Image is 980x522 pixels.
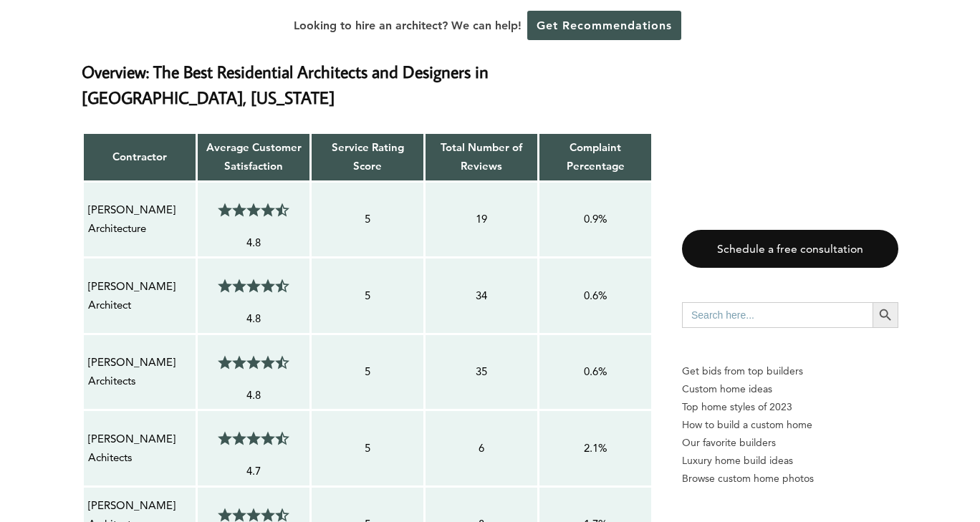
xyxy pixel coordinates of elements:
p: 0.6% [544,286,647,305]
a: Schedule a free consultation [682,230,898,268]
a: How to build a custom home [682,416,898,434]
a: Our favorite builders [682,434,898,452]
p: 6 [430,439,533,458]
strong: Average Customer Satisfaction [206,140,302,173]
strong: Total Number of Reviews [441,140,522,173]
strong: Contractor [112,150,167,163]
p: [PERSON_NAME] Achitects [88,430,191,468]
strong: Overview: The Best Residential Architects and Designers in [GEOGRAPHIC_DATA], [US_STATE] [82,60,489,108]
input: Search here... [682,302,873,328]
p: 4.7 [202,462,305,480]
svg: Search [878,307,893,323]
strong: Complaint Percentage [567,140,625,173]
p: 0.6% [544,362,647,381]
p: 4.8 [202,386,305,405]
p: 5 [316,439,419,458]
p: 19 [430,210,533,228]
p: 5 [316,286,419,305]
p: 5 [316,210,419,228]
a: Get Recommendations [527,11,681,40]
p: 0.9% [544,210,647,228]
strong: Service Rating Score [332,140,404,173]
a: Browse custom home photos [682,470,898,488]
p: [PERSON_NAME] Architecture [88,200,191,238]
p: Get bids from top builders [682,362,898,380]
a: Custom home ideas [682,380,898,398]
p: 4.8 [202,309,305,328]
p: 35 [430,362,533,381]
p: 5 [316,362,419,381]
a: Top home styles of 2023 [682,398,898,416]
p: [PERSON_NAME] Architect [88,277,191,315]
p: 34 [430,286,533,305]
p: 4.8 [202,233,305,252]
p: [PERSON_NAME] Architects [88,353,191,391]
a: Luxury home build ideas [682,452,898,470]
p: 2.1% [544,439,647,458]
